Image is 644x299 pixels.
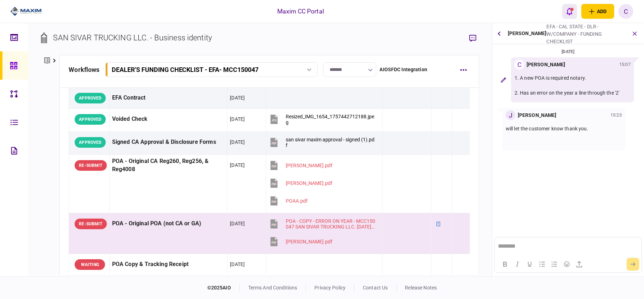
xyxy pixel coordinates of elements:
[230,115,245,123] div: [DATE]
[527,61,565,68] div: [PERSON_NAME]
[112,90,225,106] div: EFA Contract
[562,4,577,19] button: open notifications list
[515,74,631,97] p: 1. A new POA is required notary. 2. Has an error on the year a line through the '2'
[561,259,573,269] button: Emojis
[286,137,376,148] div: san sivar maxim approval - signed (1).pdf
[547,23,624,45] div: EFA - CAL STATE - DLR - W/COMPANY - FUNDING CHECKLIST
[230,261,245,268] div: [DATE]
[405,285,437,290] a: release notes
[286,239,332,244] div: FANNY POA.pdf
[230,162,245,169] div: [DATE]
[286,218,376,230] div: POA - COPY - ERROR ON YEAR - MCC150047 SAN SIVAR TRUCKING LLC. 2025.09.10.pdf
[75,259,105,270] div: WAITING
[499,259,511,269] button: Bold
[53,32,212,44] div: SAN SIVAR TRUCKING LLC. - Business identity
[112,216,225,232] div: POA - Original POA (not CA or GA)
[495,237,641,256] iframe: Rich Text Area
[269,193,308,209] button: POAA.pdf
[207,284,240,292] div: © 2025 AIO
[69,65,99,74] div: workflows
[581,4,614,19] button: open adding identity options
[506,125,622,132] p: will let the customer know thank you.
[75,160,106,171] div: RE-SUBMIT
[610,112,622,119] div: 15:23
[112,134,225,150] div: Signed CA Approval & Disclosure Forms
[549,259,561,269] button: Numbered list
[508,23,547,44] div: [PERSON_NAME]
[619,4,633,19] button: C
[619,61,631,68] div: 15:07
[277,7,324,16] div: Maxim CC Portal
[363,285,388,290] a: contact us
[286,180,332,186] div: FANNY SOF.pdf
[286,163,332,168] div: FANNY DVGW.pdf
[75,137,106,148] div: APPROVED
[269,216,376,232] button: POA - COPY - ERROR ON YEAR - MCC150047 SAN SIVAR TRUCKING LLC. 2025.09.10.pdf
[524,259,536,269] button: Underline
[105,62,318,77] button: DEALER'S FUNDING CHECKLIST - EFA- MCC150047
[536,259,548,269] button: Bullet list
[269,157,332,173] button: FANNY DVGW.pdf
[230,220,245,227] div: [DATE]
[112,256,225,272] div: POA Copy & Tracking Receipt
[248,285,297,290] a: terms and conditions
[230,94,245,101] div: [DATE]
[515,60,524,69] div: C
[286,114,376,125] div: Resized_IMG_1654_1757442712188.jpeg
[75,219,106,229] div: RE-SUBMIT
[269,233,332,249] button: FANNY POA.pdf
[511,259,523,269] button: Italic
[269,134,376,150] button: san sivar maxim approval - signed (1).pdf
[518,112,557,119] div: [PERSON_NAME]
[506,110,516,120] div: J
[495,48,641,56] div: [DATE]
[286,198,308,204] div: POAA.pdf
[75,114,106,125] div: APPROVED
[112,66,259,73] div: DEALER'S FUNDING CHECKLIST - EFA - MCC150047
[380,66,428,73] div: AIOSFDC Integration
[269,111,376,127] button: Resized_IMG_1654_1757442712188.jpeg
[10,6,42,17] img: client company logo
[230,139,245,146] div: [DATE]
[112,157,225,174] div: POA - Original CA Reg260, Reg256, & Reg4008
[314,285,346,290] a: privacy policy
[112,111,225,127] div: Voided Check
[269,175,332,191] button: FANNY SOF.pdf
[75,93,106,103] div: APPROVED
